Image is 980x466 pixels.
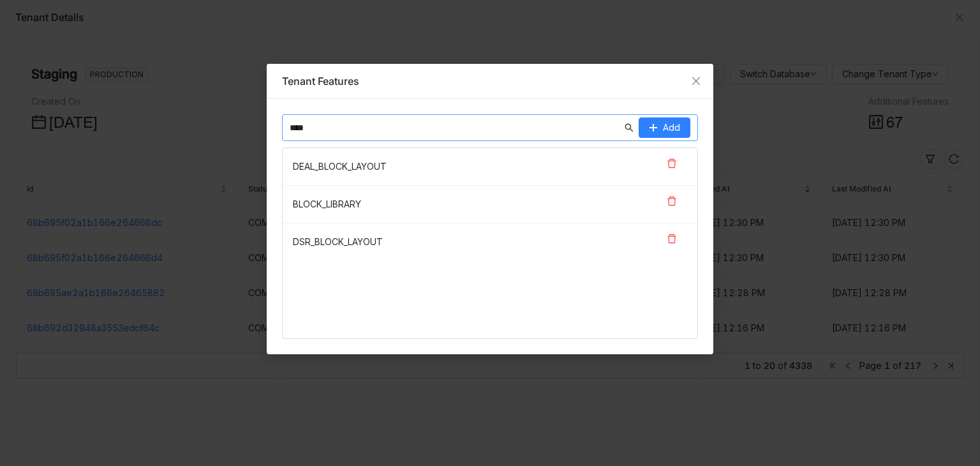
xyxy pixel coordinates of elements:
nz-list-item: BLOCK_LIBRARY [283,186,697,223]
nz-list-item: DSR_BLOCK_LAYOUT [283,223,697,260]
nz-list-item: DEAL_BLOCK_LAYOUT [283,148,697,186]
div: Tenant Features [282,74,698,88]
span: Add [663,121,680,135]
button: Close [679,64,713,98]
button: Add [639,117,690,138]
